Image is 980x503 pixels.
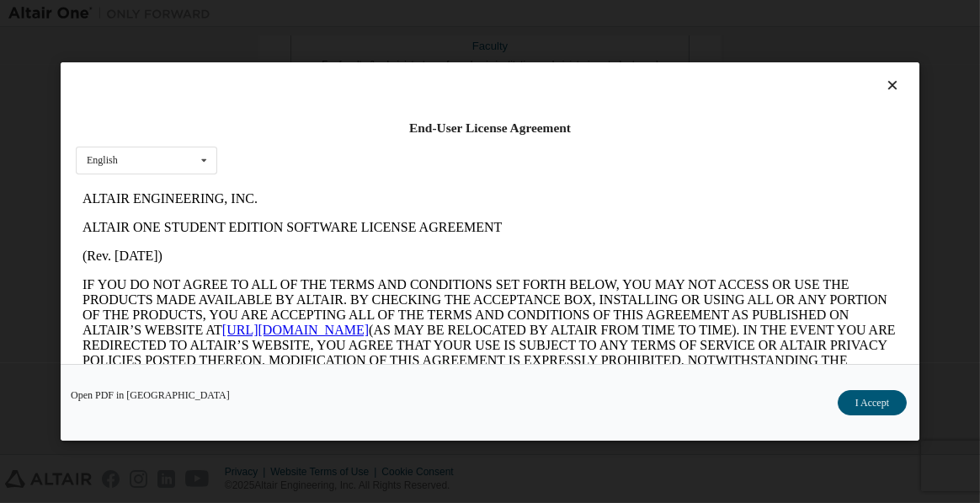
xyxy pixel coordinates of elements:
a: Open PDF in [GEOGRAPHIC_DATA] [71,390,230,400]
p: ALTAIR ONE STUDENT EDITION SOFTWARE LICENSE AGREEMENT [7,35,822,51]
p: (Rev. [DATE]) [7,64,822,79]
p: IF YOU DO NOT AGREE TO ALL OF THE TERMS AND CONDITIONS SET FORTH BELOW, YOU MAY NOT ACCESS OR USE... [7,93,822,229]
p: ALTAIR ENGINEERING, INC. [7,7,822,22]
div: English [87,156,118,166]
button: I Accept [838,390,907,415]
a: [URL][DOMAIN_NAME] [146,138,293,153]
div: End-User License Agreement [76,120,904,136]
